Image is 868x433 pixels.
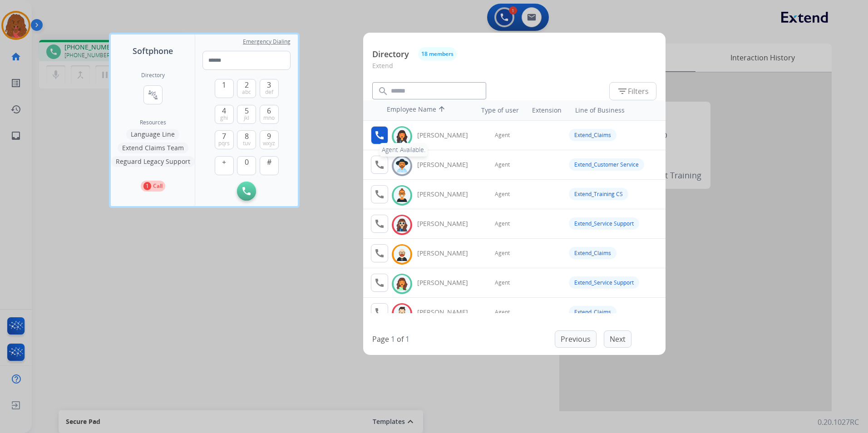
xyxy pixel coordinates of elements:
span: mno [263,114,275,122]
button: Extend Claims Team [118,143,188,153]
th: Type of user [469,101,523,119]
img: avatar [395,129,409,143]
button: 6mno [260,105,279,124]
span: 9 [267,131,271,142]
div: [PERSON_NAME] [417,190,478,199]
span: + [222,157,226,167]
div: Extend_Claims [569,247,616,259]
mat-icon: filter_list [617,86,628,97]
button: # [260,156,279,175]
span: 3 [267,79,271,90]
button: + [215,156,234,175]
p: Call [153,182,163,190]
span: # [267,157,271,167]
button: 0 [237,156,256,175]
p: Directory [372,48,409,60]
mat-icon: search [378,86,389,97]
th: Line of Business [571,101,661,119]
img: avatar [395,277,409,291]
div: [PERSON_NAME] [417,219,478,228]
button: 2abc [237,79,256,98]
div: Extend_Service Support [569,217,639,230]
mat-icon: call [374,307,385,318]
p: Extend [372,61,656,78]
div: [PERSON_NAME] [417,278,478,287]
button: 9wxyz [260,130,279,149]
span: 1 [222,79,226,90]
div: Extend_Training CS [569,188,628,200]
div: [PERSON_NAME] [417,160,478,169]
button: 5jkl [237,105,256,124]
button: Language Line [126,129,179,140]
span: def [265,89,273,96]
div: [PERSON_NAME] [417,131,478,140]
span: wxyz [263,140,275,147]
span: Agent [495,309,510,316]
span: Agent [495,279,510,286]
span: 5 [245,105,249,116]
span: Agent [495,250,510,257]
span: 4 [222,105,226,116]
span: Agent [495,132,510,139]
span: Emergency Dialing [243,38,291,45]
button: Filters [609,82,656,100]
img: avatar [395,247,409,261]
mat-icon: call [374,159,385,170]
div: Extend_Customer Service [569,158,644,171]
span: 0 [245,157,249,167]
span: 6 [267,105,271,116]
button: 8tuv [237,130,256,149]
button: 4ghi [215,105,234,124]
mat-icon: call [374,277,385,288]
span: Agent [495,161,510,168]
div: Extend_Claims [569,306,616,318]
button: 1 [215,79,234,98]
mat-icon: call [374,248,385,259]
div: Extend_Claims [569,129,616,141]
p: 0.20.1027RC [818,417,859,428]
button: 1Call [141,181,165,192]
span: 2 [245,79,249,90]
span: Resources [140,119,166,126]
h2: Directory [141,72,165,79]
span: abc [242,89,251,96]
button: 7pqrs [215,130,234,149]
img: avatar [395,159,409,173]
p: Page [372,334,389,344]
div: Extend_Service Support [569,276,639,289]
span: Softphone [133,44,173,57]
img: avatar [395,188,409,202]
span: Filters [617,86,649,97]
mat-icon: connect_without_contact [148,89,158,100]
mat-icon: call [374,189,385,200]
div: Agent Available. [380,143,428,157]
mat-icon: call [374,130,385,141]
img: call-button [242,187,251,195]
div: [PERSON_NAME] [417,308,478,317]
img: avatar [395,218,409,232]
button: 18 members [418,47,457,61]
span: 7 [222,131,226,142]
mat-icon: arrow_upward [436,105,447,116]
button: Reguard Legacy Support [111,156,195,167]
span: tuv [243,140,251,147]
button: 3def [260,79,279,98]
span: pqrs [218,140,230,147]
mat-icon: call [374,218,385,229]
p: 1 [143,182,151,190]
span: 8 [245,131,249,142]
button: Agent Available. [371,126,388,144]
span: Agent [495,220,510,227]
th: Extension [528,101,566,119]
span: Agent [495,191,510,198]
th: Employee Name [382,100,464,120]
div: [PERSON_NAME] [417,249,478,258]
span: jkl [244,114,249,122]
span: ghi [220,114,228,122]
p: of [397,334,404,344]
img: avatar [395,306,409,320]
